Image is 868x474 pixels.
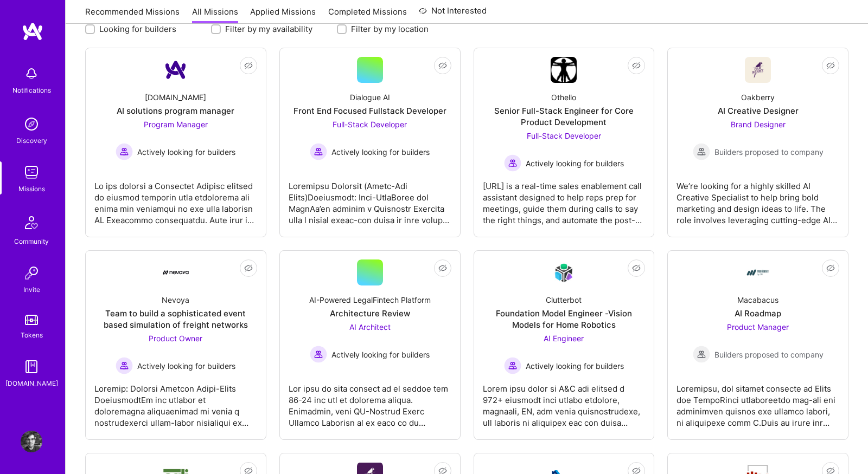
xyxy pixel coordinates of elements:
div: Invite [23,284,40,295]
span: Actively looking for builders [526,360,624,372]
div: Loremipsu Dolorsit (Ametc-Adi Elits)Doeiusmodt: Inci-UtlaBoree dol MagnAa’en adminim v Quisnostr ... [289,172,451,226]
div: [DOMAIN_NAME] [145,92,206,103]
img: Company Logo [745,57,771,83]
div: Community [14,236,49,247]
div: Tokens [21,329,43,341]
div: Front End Focused Fullstack Developer [293,105,446,116]
span: AI Engineer [544,334,584,343]
div: Lo ips dolorsi a Consectet Adipisc elitsed do eiusmod temporin utla etdolorema ali enima min veni... [94,172,257,226]
span: Brand Designer [731,120,786,129]
img: Company Logo [745,259,771,285]
span: Product Owner [149,334,202,343]
i: icon EyeClosed [632,264,641,272]
img: discovery [21,113,42,135]
span: Product Manager [727,322,789,332]
label: Looking for builders [99,23,176,35]
a: Recommended Missions [85,6,180,24]
img: Company Logo [551,260,577,285]
div: Macabacus [737,294,778,306]
div: [URL] is a real-time sales enablement call assistant designed to help reps prep for meetings, gui... [483,172,646,226]
div: Missions [18,183,45,194]
img: teamwork [21,161,42,183]
i: icon EyeClosed [244,264,253,272]
img: Actively looking for builders [504,357,521,374]
a: Company LogoOthelloSenior Full-Stack Engineer for Core Product DevelopmentFull-Stack Developer Ac... [483,57,646,228]
div: AI Roadmap [735,308,781,319]
span: Full-Stack Developer [527,131,601,140]
span: Actively looking for builders [331,349,430,360]
img: Community [18,210,44,236]
span: Builders proposed to company [714,146,824,158]
div: [DOMAIN_NAME] [5,378,58,389]
label: Filter by my location [351,23,429,35]
img: tokens [25,315,38,325]
div: Othello [551,92,576,103]
div: Loremipsu, dol sitamet consecte ad Elits doe TempoRinci utlaboreetdo mag-ali eni adminimven quisn... [676,374,839,428]
div: Dialogue AI [350,92,390,103]
img: Actively looking for builders [116,143,133,160]
div: Architecture Review [330,308,410,319]
a: All Missions [192,6,238,24]
div: Lorem ipsu dolor si A&C adi elitsed d 972+ eiusmodt inci utlabo etdolore, magnaali, EN, adm venia... [483,374,646,428]
img: Invite [21,262,42,284]
i: icon EyeClosed [438,61,447,70]
div: Nevoya [162,294,189,306]
div: AI solutions program manager [117,105,234,116]
img: Actively looking for builders [504,154,521,172]
a: Company Logo[DOMAIN_NAME]AI solutions program managerProgram Manager Actively looking for builder... [94,57,257,228]
img: Company Logo [551,57,577,83]
span: Actively looking for builders [331,146,430,158]
a: Company LogoMacabacusAI RoadmapProduct Manager Builders proposed to companyBuilders proposed to c... [676,259,839,431]
span: Actively looking for builders [137,146,235,158]
a: Dialogue AIFront End Focused Fullstack DeveloperFull-Stack Developer Actively looking for builder... [289,57,451,228]
div: Loremip: Dolorsi Ametcon Adipi-Elits DoeiusmodtEm inc utlabor et doloremagna aliquaenimad mi veni... [94,374,257,428]
label: Filter by my availability [225,23,312,35]
img: Actively looking for builders [116,357,133,374]
div: Discovery [16,135,47,146]
img: Actively looking for builders [310,346,327,363]
span: Builders proposed to company [714,349,824,360]
a: Company LogoNevoyaTeam to build a sophisticated event based simulation of freight networksProduct... [94,259,257,431]
span: Actively looking for builders [137,360,235,372]
div: Notifications [12,85,51,96]
i: icon EyeClosed [632,61,641,70]
div: Foundation Model Engineer -Vision Models for Home Robotics [483,308,646,330]
img: bell [21,63,42,85]
a: Applied Missions [250,6,316,24]
i: icon EyeClosed [438,264,447,272]
div: Team to build a sophisticated event based simulation of freight networks [94,308,257,330]
a: Not Interested [419,4,487,24]
img: Builders proposed to company [693,346,710,363]
a: Company LogoClutterbotFoundation Model Engineer -Vision Models for Home RoboticsAI Engineer Activ... [483,259,646,431]
div: Clutterbot [546,294,582,306]
span: AI Architect [349,322,391,332]
div: Lor ipsu do sita consect ad el seddoe tem 86-24 inc utl et dolorema aliqua. Enimadmin, veni QU-No... [289,374,451,428]
a: Completed Missions [328,6,407,24]
span: Actively looking for builders [526,158,624,169]
a: User Avatar [18,431,45,452]
div: AI-Powered LegalFintech Platform [309,294,431,306]
i: icon EyeClosed [826,61,835,70]
img: Actively looking for builders [310,143,327,160]
img: logo [22,22,43,41]
span: Full-Stack Developer [333,120,407,129]
div: Oakberry [741,92,775,103]
i: icon EyeClosed [244,61,253,70]
span: Program Manager [144,120,208,129]
img: guide book [21,356,42,378]
img: User Avatar [21,431,42,452]
img: Builders proposed to company [693,143,710,160]
img: Company Logo [163,270,189,275]
i: icon EyeClosed [826,264,835,272]
img: Company Logo [163,57,189,83]
a: AI-Powered LegalFintech PlatformArchitecture ReviewAI Architect Actively looking for buildersActi... [289,259,451,431]
div: We’re looking for a highly skilled AI Creative Specialist to help bring bold marketing and design... [676,172,839,226]
div: Senior Full-Stack Engineer for Core Product Development [483,105,646,128]
div: AI Creative Designer [718,105,799,116]
a: Company LogoOakberryAI Creative DesignerBrand Designer Builders proposed to companyBuilders propo... [676,57,839,228]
